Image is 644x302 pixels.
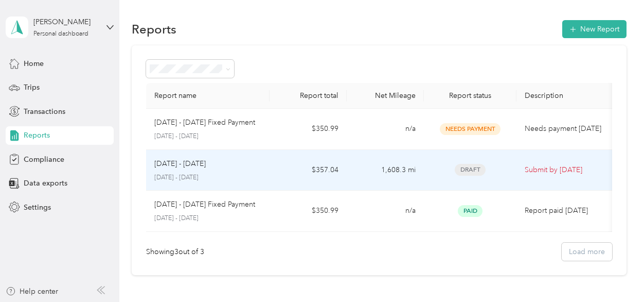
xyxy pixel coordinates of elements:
th: Report total [270,83,347,109]
h1: Reports [132,24,176,35]
span: Needs Payment [440,123,500,135]
span: Compliance [24,154,64,165]
div: Report status [432,91,508,100]
span: Home [24,58,44,69]
span: Data exports [24,178,67,189]
th: Description [516,83,619,109]
p: [DATE] - [DATE] [154,214,261,223]
p: [DATE] - [DATE] Fixed Payment [154,117,255,128]
td: 1,608.3 mi [347,150,424,191]
p: Needs payment [DATE] [525,123,611,135]
button: Help center [6,286,58,297]
span: Trips [24,82,40,93]
span: Draft [455,164,486,176]
div: Personal dashboard [33,31,88,37]
td: n/a [347,191,424,232]
span: Paid [458,205,482,217]
button: New Report [562,20,627,38]
span: Reports [24,130,50,141]
iframe: Everlance-gr Chat Button Frame [586,244,644,302]
td: $350.99 [270,191,347,232]
td: $350.99 [270,109,347,150]
div: Showing 3 out of 3 [146,246,204,257]
div: [PERSON_NAME] [33,16,98,27]
p: [DATE] - [DATE] [154,158,206,170]
td: $357.04 [270,150,347,191]
td: n/a [347,109,424,150]
p: [DATE] - [DATE] [154,173,261,182]
p: [DATE] - [DATE] [154,132,261,141]
p: Submit by [DATE] [525,164,611,176]
p: [DATE] - [DATE] Fixed Payment [154,199,255,210]
span: Transactions [24,106,65,117]
p: Report paid [DATE] [525,205,611,216]
th: Net Mileage [347,83,424,109]
th: Report name [146,83,270,109]
span: Settings [24,202,51,213]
